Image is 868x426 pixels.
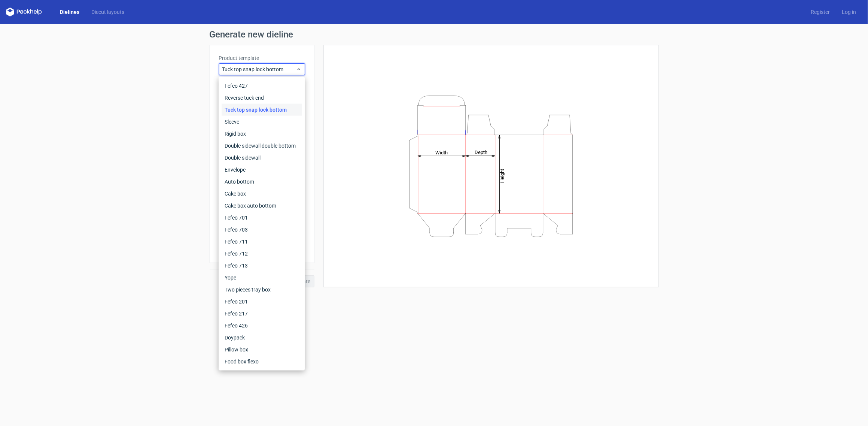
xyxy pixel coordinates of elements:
tspan: Height [499,169,505,182]
div: Tuck top snap lock bottom [222,104,302,116]
div: Fefco 713 [222,260,302,272]
div: Envelope [222,164,302,176]
a: Log in [836,8,862,16]
div: Yope [222,272,302,284]
div: Fefco 701 [222,212,302,224]
h1: Generate new dieline [210,30,659,39]
div: Fefco 217 [222,308,302,320]
div: Double sidewall [222,152,302,164]
div: Fefco 712 [222,248,302,260]
div: Fefco 703 [222,224,302,236]
a: Register [805,8,836,16]
div: Reverse tuck end [222,92,302,104]
tspan: Depth [475,149,487,155]
span: Tuck top snap lock bottom [222,66,296,73]
div: Food box flexo [222,356,302,368]
div: Fefco 427 [222,80,302,92]
div: Doypack [222,332,302,344]
div: Rigid box [222,128,302,140]
div: Auto bottom [222,176,302,188]
div: Pillow box [222,344,302,356]
a: Diecut layouts [85,8,130,16]
tspan: Width [435,149,447,155]
div: Double sidewall double bottom [222,140,302,152]
div: Sleeve [222,116,302,128]
div: Fefco 426 [222,320,302,332]
div: Two pieces tray box [222,284,302,296]
div: Fefco 711 [222,236,302,248]
div: Cake box [222,188,302,200]
div: Fefco 201 [222,296,302,308]
a: Dielines [54,8,85,16]
div: Cake box auto bottom [222,200,302,212]
label: Product template [219,54,305,62]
